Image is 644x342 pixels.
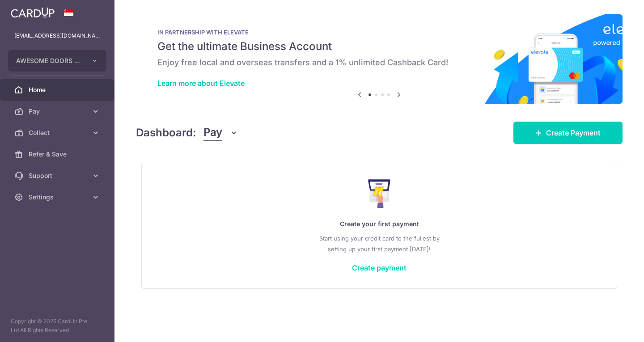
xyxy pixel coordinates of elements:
[203,124,222,141] span: Pay
[14,31,100,40] p: [EMAIL_ADDRESS][DOMAIN_NAME]
[157,79,245,88] a: Learn more about Elevate
[29,107,88,116] span: Pay
[546,127,601,138] span: Create Payment
[157,29,601,36] p: IN PARTNERSHIP WITH ELEVATE
[29,85,88,94] span: Home
[8,50,106,72] button: AWESOME DOORS PTE. LTD.
[11,7,55,18] img: CardUp
[29,128,88,137] span: Collect
[136,14,623,104] img: Renovation banner
[513,122,623,144] a: Create Payment
[160,219,599,229] p: Create your first payment
[160,233,599,254] p: Start using your credit card to the fullest by setting up your first payment [DATE]!
[368,179,391,208] img: Make Payment
[203,124,238,141] button: Pay
[16,56,82,65] span: AWESOME DOORS PTE. LTD.
[29,150,88,159] span: Refer & Save
[29,193,88,202] span: Settings
[352,263,407,272] a: Create payment
[157,57,601,68] h6: Enjoy free local and overseas transfers and a 1% unlimited Cashback Card!
[29,171,88,180] span: Support
[136,125,196,141] h4: Dashboard:
[157,39,601,54] h5: Get the ultimate Business Account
